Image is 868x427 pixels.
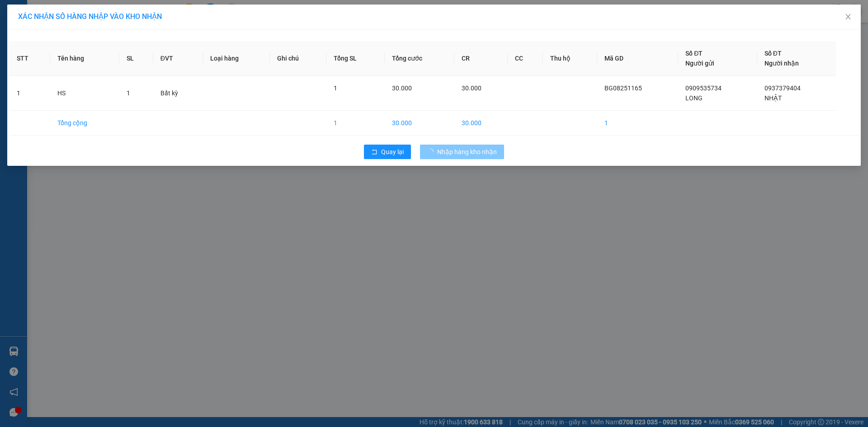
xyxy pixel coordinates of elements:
th: Tên hàng [50,41,119,76]
span: environment [5,50,11,56]
span: 30.000 [462,84,481,92]
th: Loại hàng [203,41,270,76]
span: Người gửi [685,60,714,67]
span: Nhập hàng kho nhận [437,147,497,157]
td: Bất kỳ [153,76,203,111]
td: 1 [326,111,385,136]
td: 30.000 [385,111,454,136]
span: XÁC NHẬN SỐ HÀNG NHẬP VÀO KHO NHẬN [18,12,162,21]
th: SL [119,41,153,76]
button: Nhập hàng kho nhận [420,145,504,159]
td: 1 [9,76,50,111]
span: loading [427,149,437,155]
td: 30.000 [454,111,508,136]
span: environment [62,50,69,56]
th: ĐVT [153,41,203,76]
b: 154/1 Bình Giã, P 8 [62,50,119,67]
th: Tổng SL [326,41,385,76]
span: 1 [127,89,130,97]
span: LONG [685,94,703,102]
li: Hoa Mai [5,5,131,22]
span: Số ĐT [685,50,703,57]
th: Tổng cước [385,41,454,76]
th: Mã GD [597,41,678,76]
th: Ghi chú [270,41,326,76]
span: close [844,13,852,20]
span: 0909535734 [685,84,722,92]
span: Số ĐT [764,50,782,57]
th: STT [9,41,50,76]
span: BG08251165 [604,84,642,92]
b: 93 Nguyễn Thái Bình, [GEOGRAPHIC_DATA] [5,50,61,87]
li: VP 93 NTB Q1 [5,38,62,48]
button: Close [835,5,861,30]
button: rollbackQuay lại [364,145,411,159]
td: 1 [597,111,678,136]
span: 1 [334,84,337,92]
li: VP Bình Giã [62,38,120,48]
td: HS [50,76,119,111]
span: Người nhận [764,60,799,67]
th: CC [508,41,543,76]
th: CR [454,41,508,76]
img: logo.jpg [5,5,36,36]
span: 0937379404 [764,84,801,92]
span: Quay lại [381,147,404,157]
span: NHẬT [764,94,782,102]
span: 30.000 [392,84,412,92]
th: Thu hộ [543,41,597,76]
td: Tổng cộng [50,111,119,136]
span: rollback [371,149,377,156]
